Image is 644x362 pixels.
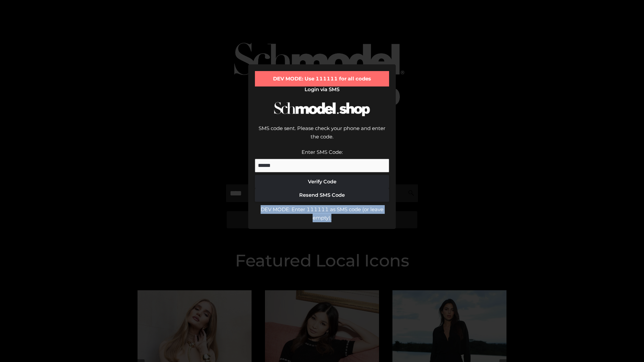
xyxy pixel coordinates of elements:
h2: Login via SMS [255,86,389,93]
div: DEV MODE: Enter 111111 as SMS code (or leave empty). [255,205,389,222]
div: DEV MODE: Use 111111 for all codes [255,71,389,86]
label: Enter SMS Code: [302,149,343,155]
img: Schmodel Logo [272,96,372,122]
button: Resend SMS Code [255,188,389,202]
button: Verify Code [255,175,389,188]
div: SMS code sent. Please check your phone and enter the code. [255,124,389,148]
